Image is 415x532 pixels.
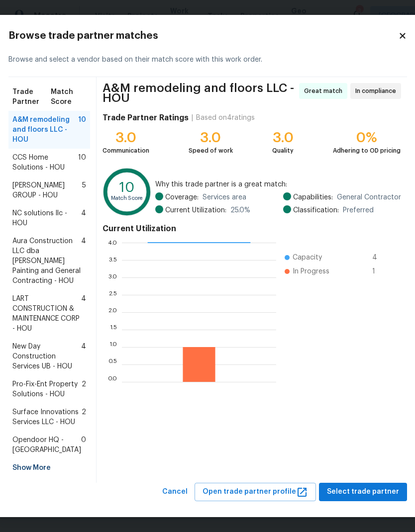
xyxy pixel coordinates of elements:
span: 4 [81,294,86,334]
span: 5 [82,180,86,200]
span: In compliance [355,86,400,96]
span: 0 [81,435,86,455]
text: 2.0 [108,309,117,315]
div: 3.0 [189,133,233,143]
span: 10 [78,153,86,173]
span: Select trade partner [327,486,399,498]
text: 0.0 [107,379,117,385]
span: Aura Construction LLC dba [PERSON_NAME] Painting and General Contracting - HOU [12,236,81,286]
span: Open trade partner profile [203,486,308,498]
h2: Browse trade partner matches [8,31,398,41]
span: Current Utilization: [165,205,226,215]
text: 3.0 [108,274,117,280]
text: 4.0 [107,240,117,246]
span: Cancel [162,486,188,498]
text: 1.0 [109,344,117,350]
div: Quality [272,146,294,156]
span: Capacity [293,253,322,263]
span: Trade Partner [12,87,51,107]
div: Browse and select a vendor based on their match score with this work order. [8,43,407,77]
h4: Trade Partner Ratings [103,113,189,123]
text: 0.5 [108,361,117,367]
span: Why this trade partner is a great match: [155,179,401,189]
button: Select trade partner [319,483,407,501]
text: Match Score [110,196,143,201]
span: General Contractor [337,192,401,202]
span: 25.0 % [230,205,250,215]
div: Speed of work [189,146,233,156]
span: Coverage: [165,192,199,202]
span: 2 [82,379,86,399]
span: A&M remodeling and floors LLC - HOU [103,83,296,103]
span: 1 [372,266,388,276]
div: | [189,113,196,123]
div: 3.0 [272,133,294,143]
span: [PERSON_NAME] GROUP - HOU [12,180,82,200]
text: 2.5 [108,292,117,298]
span: Preferred [343,205,374,215]
span: Classification: [293,205,339,215]
div: 0% [333,133,401,143]
button: Open trade partner profile [195,483,316,501]
span: New Day Construction Services UB - HOU [12,342,81,371]
div: Based on 4 ratings [196,113,255,123]
span: Services area [203,192,246,202]
span: Pro-Fix-Ent Property Solutions - HOU [12,379,82,399]
span: CCS Home Solutions - HOU [12,153,78,173]
div: Show More [8,459,90,477]
span: LART CONSTRUCTION & MAINTENANCE CORP - HOU [12,294,81,334]
span: A&M remodeling and floors LLC - HOU [12,115,78,145]
div: Adhering to OD pricing [333,146,401,156]
span: Capabilities: [293,192,333,202]
text: 1.5 [109,327,117,333]
span: 4 [81,208,86,228]
span: 4 [81,236,86,286]
span: 2 [82,407,86,427]
span: Match Score [51,87,86,107]
span: 4 [372,253,388,263]
span: 4 [81,342,86,371]
text: 3.5 [108,257,117,263]
text: 10 [119,181,134,195]
button: Cancel [158,483,192,501]
span: NC solutions llc - HOU [12,208,81,228]
span: Opendoor HQ - [GEOGRAPHIC_DATA] [12,435,81,455]
div: Communication [103,146,149,156]
span: In Progress [293,266,329,276]
span: Great match [304,86,346,96]
span: Surface Innovations Services LLC - HOU [12,407,82,427]
span: 10 [78,115,86,145]
h4: Current Utilization [103,224,401,234]
div: 3.0 [103,133,149,143]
